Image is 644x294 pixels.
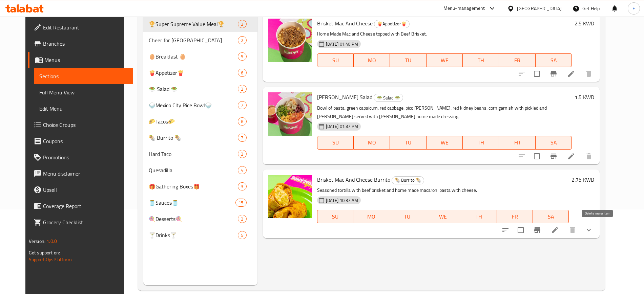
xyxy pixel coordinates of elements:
[551,226,559,234] a: Edit menu item
[143,130,257,146] div: 🌯 Burrito 🌯7
[149,69,238,77] span: 🍟Appetizer🍟
[317,18,373,28] span: Brisket Mac And Cheese
[238,36,246,44] div: items
[533,210,569,223] button: SA
[581,222,597,238] button: show more
[238,37,246,44] span: 2
[317,186,569,195] p: Seasoned tortilla with beef brisket and home made macaroni pasta with cheese.
[443,4,485,13] div: Menu-management
[34,68,133,84] a: Sections
[317,136,354,150] button: SU
[149,52,238,61] span: 🥚Breakfast 🥚
[149,134,238,142] div: 🌯 Burrito 🌯
[149,166,238,174] span: Quesadilla
[323,197,361,204] span: [DATE] 10:37 AM
[514,223,528,237] span: Select to update
[323,123,361,130] span: [DATE] 01:37 PM
[29,248,60,257] span: Get support on:
[149,215,238,223] span: 🍭Desserts🍭
[238,118,246,125] span: 6
[238,117,246,126] div: items
[354,136,390,150] button: MO
[572,175,594,184] h6: 2.75 KWD
[43,153,127,161] span: Promotions
[545,66,562,82] button: Branch-specific-item
[149,199,236,207] div: 🫙Sauces🫙
[429,55,460,65] span: WE
[323,41,361,47] span: [DATE] 01:40 PM
[238,232,246,239] span: 5
[575,92,594,102] h6: 1.5 KWD
[238,20,246,28] div: items
[465,138,496,148] span: TH
[354,53,390,67] button: MO
[427,136,463,150] button: WE
[143,97,257,113] div: 🍚Mexico City Rice Bowl🍚7
[149,182,238,190] div: 🎁Gathering Boxes🎁
[34,84,133,100] a: Full Menu View
[143,32,257,48] div: Cheer for [GEOGRAPHIC_DATA]2
[238,167,246,174] span: 4
[393,138,423,148] span: TU
[320,138,351,148] span: SU
[238,215,246,223] div: items
[238,166,246,174] div: items
[538,55,569,65] span: SA
[632,5,635,12] span: F
[143,178,257,195] div: 🎁Gathering Boxes🎁3
[143,13,257,246] nav: Menu sections
[374,20,410,28] div: 🍟Appetizer🍟
[317,175,390,185] span: Brisket Mac And Cheese Burrito
[581,148,597,164] button: delete
[317,53,354,67] button: SU
[374,94,403,102] span: 🥗 Salad 🥗
[392,212,422,222] span: TU
[39,105,127,113] span: Edit Menu
[143,16,257,32] div: 🏆Super Supreme Value Meal🏆2
[425,210,461,223] button: WE
[238,183,246,190] span: 3
[143,162,257,178] div: Quesadilla4
[149,117,238,126] span: 🌮Tacos🌮
[238,86,246,92] span: 2
[39,72,127,80] span: Sections
[428,212,458,222] span: WE
[465,55,496,65] span: TH
[536,53,572,67] button: SA
[143,227,257,243] div: 🍸Drinks🍸5
[536,212,566,222] span: SA
[464,212,494,222] span: TH
[238,216,246,222] span: 2
[238,52,246,61] div: items
[149,231,238,239] span: 🍸Drinks🍸
[581,66,597,82] button: delete
[529,222,545,238] button: Branch-specific-item
[238,135,246,141] span: 7
[143,81,257,97] div: 🥗 Salad 🥗2
[143,211,257,227] div: 🍭Desserts🍭2
[238,182,246,190] div: items
[317,92,372,102] span: [PERSON_NAME] Salad
[143,65,257,81] div: 🍟Appetizer🍟6
[238,134,246,142] div: items
[356,212,387,222] span: MO
[499,53,535,67] button: FR
[427,53,463,67] button: WE
[149,20,238,28] span: 🏆Super Supreme Value Meal🏆
[43,169,127,178] span: Menu disclaimer
[390,136,426,150] button: TU
[43,40,127,48] span: Branches
[44,56,127,64] span: Menus
[43,186,127,194] span: Upsell
[43,137,127,145] span: Coupons
[390,53,426,67] button: TU
[502,55,533,65] span: FR
[149,85,238,93] div: 🥗 Salad 🥗
[238,151,246,157] span: 2
[28,52,133,68] a: Menus
[34,100,133,117] a: Edit Menu
[43,218,127,226] span: Grocery Checklist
